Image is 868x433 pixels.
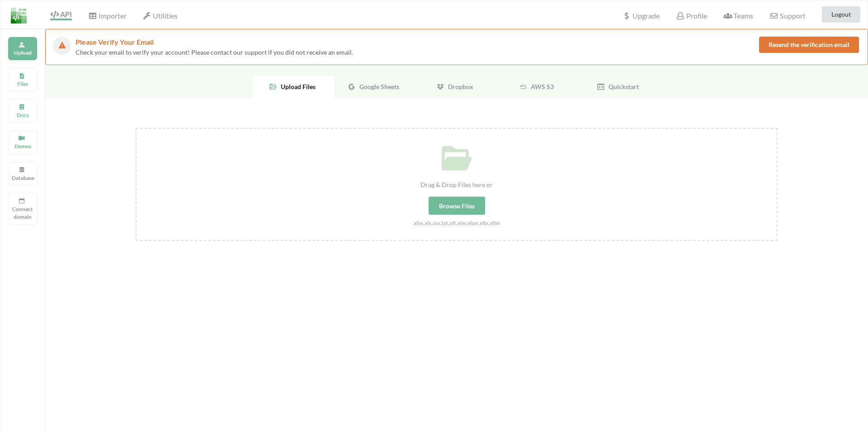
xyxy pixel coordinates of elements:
span: Google Sheets [356,83,399,90]
span: Please Verify Your Email [75,38,154,46]
span: Utilities [143,11,178,20]
p: Demos [12,142,33,150]
span: Upload Files [277,83,316,90]
span: Upgrade [623,12,660,19]
span: Support [769,12,805,19]
small: .xlsx,.xls,.csv,.txt,.xlt,.xlm,.xlsm,.xltx,.xltm [413,220,500,226]
span: API [50,10,72,19]
button: Logout [822,6,860,23]
div: Drag & Drop Files here or [137,180,777,189]
p: Upload [12,49,33,56]
span: AWS S3 [527,83,554,90]
span: Dropbox [444,83,473,90]
span: Quickstart [605,83,639,90]
p: Files [12,80,33,88]
p: Connect domain [12,205,33,221]
span: Profile [676,11,707,20]
img: LogoIcon.png [11,8,27,24]
span: Check your email to verify your account! Please contact our support if you did not receive an email. [75,48,353,56]
p: Docs [12,111,33,119]
span: Teams [723,11,753,20]
div: Browse Files [429,197,485,215]
p: Database [12,174,33,182]
button: Resend the verification email [759,37,859,53]
span: Importer [88,11,126,20]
